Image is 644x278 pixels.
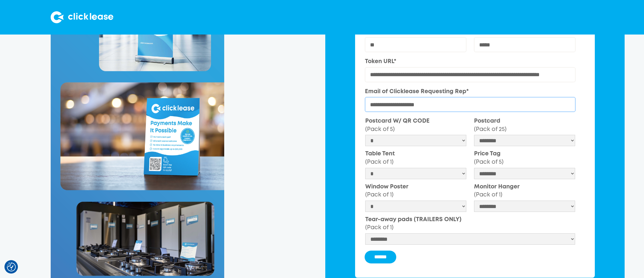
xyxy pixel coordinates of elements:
label: Postcard [474,117,575,133]
label: Email of Clicklease Requesting Rep* [365,88,575,96]
label: Table Tent [365,150,466,166]
label: Postcard W/ QR CODE [365,117,466,133]
label: Tear-away pads (TRAILERS ONLY) [365,215,575,232]
span: (Pack of 1) [474,192,502,197]
span: (Pack of 5) [365,127,395,132]
label: Window Poster [365,183,466,199]
label: Price Tag [474,150,575,166]
button: Consent Preferences [7,263,16,271]
span: (Pack of 1) [365,192,394,197]
img: Clicklease logo [51,11,113,23]
span: (Pack of 1) [365,160,394,165]
span: (Pack of 25) [474,127,507,132]
span: (Pack of 5) [474,160,504,165]
span: (Pack of 1) [365,225,394,230]
label: Token URL* [365,57,575,66]
label: Monitor Hanger [474,183,575,199]
img: Revisit consent button [7,263,16,271]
